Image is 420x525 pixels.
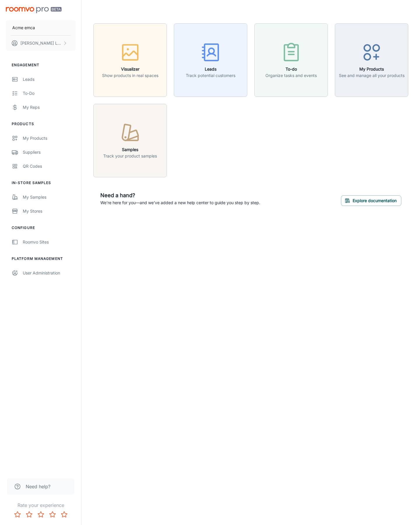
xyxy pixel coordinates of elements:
[174,57,247,62] a: LeadsTrack potential customers
[102,72,158,79] p: Show products in real spaces
[254,23,328,97] button: To-doOrganize tasks and events
[23,76,76,83] div: Leads
[20,40,62,46] p: [PERSON_NAME] Leaptools
[6,7,62,13] img: Roomvo PRO Beta
[265,66,317,72] h6: To-do
[100,199,260,206] p: We're here for you—and we've added a new help center to guide you step by step.
[23,104,76,111] div: My Reps
[102,66,158,72] h6: Visualizer
[23,194,76,200] div: My Samples
[6,20,76,35] button: Acme emca
[100,191,260,199] h6: Need a hand?
[23,208,76,214] div: My Stores
[265,72,317,79] p: Organize tasks and events
[23,90,76,97] div: To-do
[23,135,76,141] div: My Products
[335,57,408,62] a: My ProductsSee and manage all your products
[186,66,235,72] h6: Leads
[103,146,157,153] h6: Samples
[254,57,328,62] a: To-doOrganize tasks and events
[93,137,167,143] a: SamplesTrack your product samples
[341,197,401,203] a: Explore documentation
[339,66,405,72] h6: My Products
[174,23,247,97] button: LeadsTrack potential customers
[339,72,405,79] p: See and manage all your products
[186,72,235,79] p: Track potential customers
[12,24,35,31] p: Acme emca
[93,23,167,97] button: VisualizerShow products in real spaces
[341,195,401,206] button: Explore documentation
[335,23,408,97] button: My ProductsSee and manage all your products
[23,149,76,155] div: Suppliers
[103,153,157,159] p: Track your product samples
[93,104,167,177] button: SamplesTrack your product samples
[23,163,76,169] div: QR Codes
[6,36,76,51] button: [PERSON_NAME] Leaptools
